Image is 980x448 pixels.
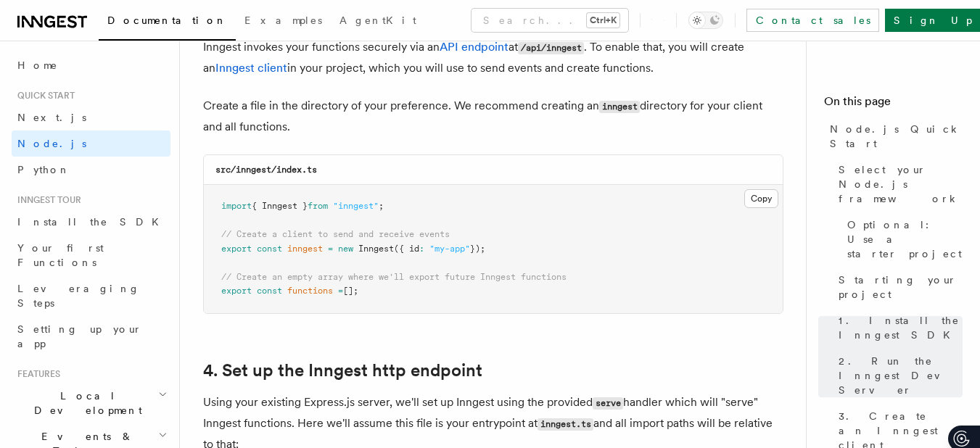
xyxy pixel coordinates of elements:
span: // Create a client to send and receive events [221,229,450,239]
span: Your first Functions [17,242,104,268]
span: Node.js Quick Start [830,122,963,151]
p: Inngest invokes your functions securely via an at . To enable that, you will create an in your pr... [203,37,783,78]
a: Contact sales [746,9,879,32]
code: serve [593,397,623,410]
span: Select your Node.js framework [839,162,963,206]
span: from [308,201,328,211]
span: = [338,286,343,296]
span: inngest [287,244,323,254]
span: const [257,286,282,296]
span: []; [343,286,358,296]
span: Quick start [12,90,75,101]
code: inngest [599,101,640,113]
a: Setting up your app [12,316,170,357]
span: Documentation [107,14,227,26]
span: Optional: Use a starter project [847,217,963,261]
a: Inngest client [215,61,287,75]
kbd: Ctrl+K [587,13,619,28]
span: export [221,244,252,254]
span: Python [17,164,70,175]
span: "my-app" [429,244,470,254]
span: functions [287,286,333,296]
a: Node.js Quick Start [824,116,963,157]
code: inngest.ts [538,418,593,431]
span: export [221,286,252,296]
span: { Inngest } [252,201,308,211]
code: src/inngest/index.ts [215,165,317,175]
a: Node.js [12,130,170,157]
span: Leveraging Steps [17,283,140,309]
span: Install the SDK [17,216,168,228]
span: ; [379,201,384,211]
a: Optional: Use a starter project [841,212,963,267]
span: Starting your project [839,273,963,302]
button: Local Development [12,383,170,423]
span: 2. Run the Inngest Dev Server [839,354,963,397]
a: API endpoint [440,40,508,54]
a: Next.js [12,104,170,130]
span: Node.js [17,138,86,149]
a: Select your Node.js framework [833,157,963,212]
p: Create a file in the directory of your preference. We recommend creating an directory for your cl... [203,96,783,137]
a: Examples [236,4,331,39]
h4: On this page [824,93,963,116]
a: Home [12,52,170,78]
span: ({ id [394,244,419,254]
code: /api/inngest [518,42,584,54]
span: import [221,201,252,211]
span: Setting up your app [17,323,142,349]
span: Local Development [12,389,158,418]
a: AgentKit [331,4,425,39]
a: 4. Set up the Inngest http endpoint [203,360,482,381]
span: Examples [244,14,322,26]
span: Home [17,58,58,72]
span: }); [470,244,485,254]
a: 1. Install the Inngest SDK [833,307,963,348]
span: "inngest" [333,201,379,211]
button: Toggle dark mode [688,12,723,29]
span: Inngest [358,244,394,254]
span: AgentKit [339,14,416,26]
span: = [328,244,333,254]
a: 2. Run the Inngest Dev Server [833,348,963,403]
span: Features [12,368,60,380]
a: Your first Functions [12,235,170,275]
span: : [419,244,424,254]
span: const [257,244,282,254]
a: Starting your project [833,267,963,307]
button: Copy [744,189,778,208]
button: Search...Ctrl+K [472,9,628,32]
a: Leveraging Steps [12,275,170,316]
span: new [338,244,353,254]
a: Python [12,157,170,183]
span: Next.js [17,112,86,123]
a: Documentation [99,4,236,41]
a: Install the SDK [12,209,170,235]
span: // Create an empty array where we'll export future Inngest functions [221,272,567,282]
span: Inngest tour [12,194,81,206]
span: 1. Install the Inngest SDK [839,313,963,342]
